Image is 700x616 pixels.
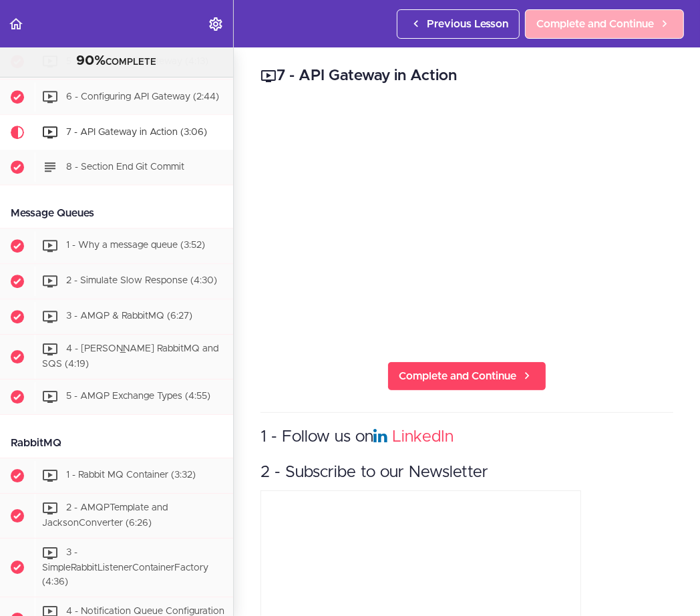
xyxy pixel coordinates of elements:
a: Complete and Continue [525,9,684,39]
h2: 7 - API Gateway in Action [260,65,673,88]
span: 3 - AMQP & RabbitMQ (6:27) [66,312,192,321]
span: 6 - Configuring API Gateway (2:44) [66,92,219,102]
span: 90% [77,54,106,67]
span: 5 - AMQP Exchange Types (4:55) [66,392,210,401]
h3: 1 - Follow us on [260,426,673,448]
span: Complete and Continue [399,368,516,384]
span: 1 - Why a message queue (3:52) [66,241,205,251]
span: 2 - AMQPTemplate and JacksonConverter (6:26) [42,503,168,528]
span: Previous Lesson [427,16,508,32]
span: 7 - API Gateway in Action (3:06) [66,128,207,137]
span: Complete and Continue [536,16,654,32]
a: LinkedIn [392,429,454,445]
h3: 2 - Subscribe to our Newsletter [260,462,673,484]
span: 2 - Simulate Slow Response (4:30) [66,277,217,286]
div: COMPLETE [17,53,216,70]
svg: Settings Menu [208,16,224,32]
a: Complete and Continue [387,361,546,391]
iframe: Video Player [260,108,673,340]
span: 1 - Rabbit MQ Container (3:32) [66,470,196,480]
span: 4 - [PERSON_NAME] RabbitMQ and SQS (4:19) [42,345,218,369]
svg: Back to course curriculum [8,16,24,32]
a: Previous Lesson [397,9,520,39]
span: 3 - SimpleRabbitListenerContainerFactory (4:36) [42,548,208,587]
span: 8 - Section End Git Commit [66,162,184,172]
